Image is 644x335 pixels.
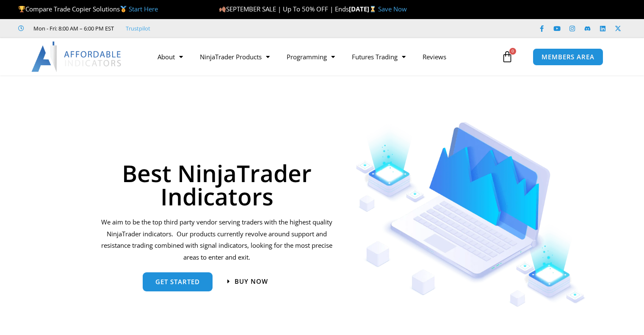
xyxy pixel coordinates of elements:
img: 🏆 [19,6,25,12]
span: Buy now [235,278,268,285]
span: SEPTEMBER SALE | Up To 50% OFF | Ends [219,5,349,13]
a: MEMBERS AREA [533,48,603,66]
img: 🥇 [120,6,127,12]
strong: [DATE] [349,5,378,13]
span: MEMBERS AREA [542,54,594,60]
span: get started [155,279,200,285]
p: We aim to be the top third party vendor serving traders with the highest quality NinjaTrader indi... [100,216,334,263]
a: Save Now [378,5,407,13]
nav: Menu [149,47,499,66]
a: Trustpilot [126,23,150,33]
a: Programming [278,47,343,66]
img: 🍂 [219,6,226,12]
a: Start Here [129,5,158,13]
a: 0 [489,44,526,69]
a: Reviews [414,47,455,66]
span: Mon - Fri: 8:00 AM – 6:00 PM EST [31,23,114,33]
span: 0 [509,48,516,55]
a: NinjaTrader Products [191,47,278,66]
a: About [149,47,191,66]
a: Buy now [227,278,268,285]
img: ⌛ [370,6,376,12]
span: Compare Trade Copier Solutions [18,5,158,13]
h1: Best NinjaTrader Indicators [100,161,334,208]
img: Indicators 1 | Affordable Indicators – NinjaTrader [356,122,586,307]
a: get started [143,272,213,291]
a: Futures Trading [343,47,414,66]
img: LogoAI | Affordable Indicators – NinjaTrader [31,42,122,72]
